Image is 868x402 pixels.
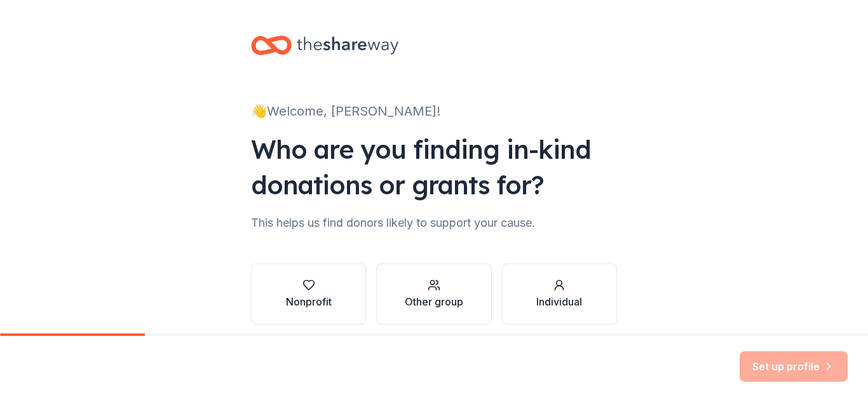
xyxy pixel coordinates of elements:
button: Nonprofit [251,264,366,325]
div: This helps us find donors likely to support your cause. [251,213,617,233]
div: Other group [405,294,463,309]
div: Who are you finding in-kind donations or grants for? [251,131,617,203]
div: Individual [536,294,582,309]
div: Nonprofit [286,294,332,309]
div: 👋 Welcome, [PERSON_NAME]! [251,101,617,121]
button: Other group [376,264,491,325]
button: Individual [502,264,617,325]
